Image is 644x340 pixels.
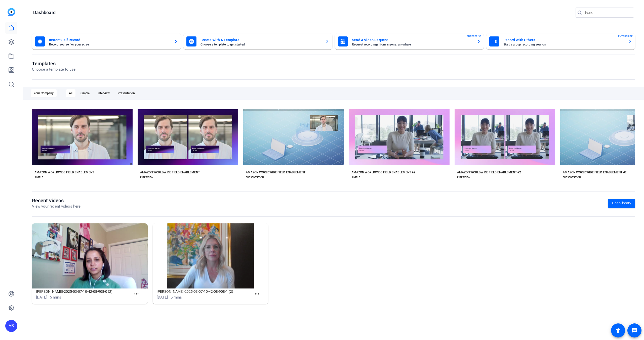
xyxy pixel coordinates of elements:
button: Instant Self RecordRecord yourself or your screen [32,33,181,50]
span: [DATE] [36,295,47,300]
div: AMAZON WORLDWIDE FIELD ENABLEMENT [34,170,94,174]
div: Presentation [115,89,138,97]
div: INTERVIEW [457,175,470,179]
div: Interview [95,89,113,97]
input: Search [585,10,630,16]
div: AMAZON WORLDWIDE FIELD ENABLEMENT [140,170,200,174]
div: PRESENTATION [246,175,264,179]
h1: [PERSON_NAME]-2025-03-07-10-42-08-908-0 (2) [36,288,131,295]
mat-card-title: Create With A Template [200,37,321,43]
button: Send A Video RequestRequest recordings from anyone, anywhereENTERPRISE [335,33,484,50]
mat-card-subtitle: Start a group recording session [503,43,624,46]
mat-card-subtitle: Record yourself or your screen [49,43,170,46]
div: Simple [77,89,93,97]
div: AB [5,320,17,332]
p: View your recent videos here [32,204,80,209]
button: Record With OthersStart a group recording sessionENTERPRISE [486,33,635,50]
h1: [PERSON_NAME]-2025-03-07-10-42-08-908-1 (2) [157,288,252,295]
span: Go to library [612,201,631,206]
mat-card-title: Send A Video Request [352,37,473,43]
a: Go to library [608,199,635,208]
span: 5 mins [50,295,61,300]
mat-icon: more_horiz [133,291,140,297]
h1: Templates [32,61,75,67]
div: SIMPLE [34,175,43,179]
span: ENTERPRISE [618,34,633,38]
p: Choose a template to use [32,67,75,72]
mat-card-subtitle: Choose a template to get started [200,43,321,46]
mat-card-title: Instant Self Record [49,37,170,43]
mat-card-subtitle: Request recordings from anyone, anywhere [352,43,473,46]
div: AMAZON WORLDWIDE FIELD ENABLEMENT [246,170,305,174]
mat-icon: more_horiz [254,291,260,297]
mat-icon: accessibility [615,327,621,333]
span: ENTERPRISE [467,34,481,38]
div: AMAZON WORLDWIDE FIELD ENABLEMENT #2 [457,170,521,174]
h1: Recent videos [32,198,80,204]
img: blue-gradient.svg [8,8,15,16]
div: PRESENTATION [563,175,581,179]
span: 5 mins [171,295,182,300]
div: All [66,89,75,97]
div: AMAZON WORLDWIDE FIELD ENABLEMENT #2 [351,170,415,174]
span: [DATE] [157,295,168,300]
h1: Dashboard [33,10,56,16]
div: Your Company [31,89,57,97]
div: SIMPLE [351,175,360,179]
div: INTERVIEW [140,175,153,179]
mat-card-title: Record With Others [503,37,624,43]
button: Create With A TemplateChoose a template to get started [183,33,332,50]
img: Katie-Maxson-Katie-Maxson-2025-03-07-10-42-08-908-1 (2) [153,223,268,288]
img: Chandana-Karmarkar-Chandana-Karmarkar-2025-03-07-10-42-08-908-0 (2) [32,223,148,288]
mat-icon: message [631,327,637,333]
div: AMAZON WORLDWIDE FIELD ENABLEMENT #2 [563,170,627,174]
